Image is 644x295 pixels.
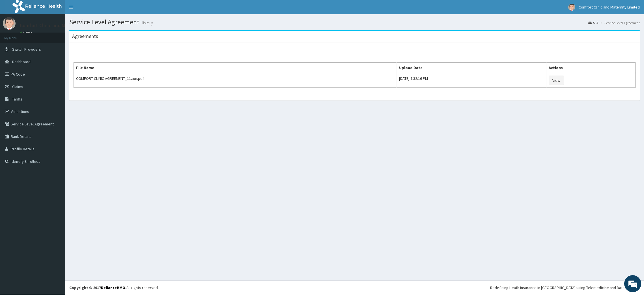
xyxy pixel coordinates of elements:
th: Actions [546,63,635,73]
li: Service Level Agreement [599,20,640,25]
strong: Copyright © 2017 . [69,285,126,290]
span: Tariffs [12,97,22,102]
a: RelianceHMO [101,285,125,290]
img: User Image [568,4,575,11]
h3: Agreements [72,34,98,39]
p: Comfort Clinic and Maternity Limited [20,23,101,28]
span: Dashboard [12,59,31,64]
h1: Service Level Agreement [69,18,640,26]
td: COMFORT CLINIC AGREEMENT_11zon.pdf [74,73,397,88]
th: File Name [74,63,397,73]
td: [DATE] 7:32:16 PM [397,73,546,88]
span: Comfort Clinic and Maternity Limited [579,5,640,10]
a: View [549,76,564,85]
small: History [139,21,153,25]
a: SLA [588,20,598,25]
img: User Image [3,17,16,30]
span: Claims [12,84,23,89]
footer: All rights reserved. [65,280,644,295]
a: Online [20,31,33,35]
th: Upload Date [397,63,546,73]
span: Switch Providers [12,47,41,52]
div: Redefining Heath Insurance in [GEOGRAPHIC_DATA] using Telemedicine and Data Science! [490,285,640,290]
